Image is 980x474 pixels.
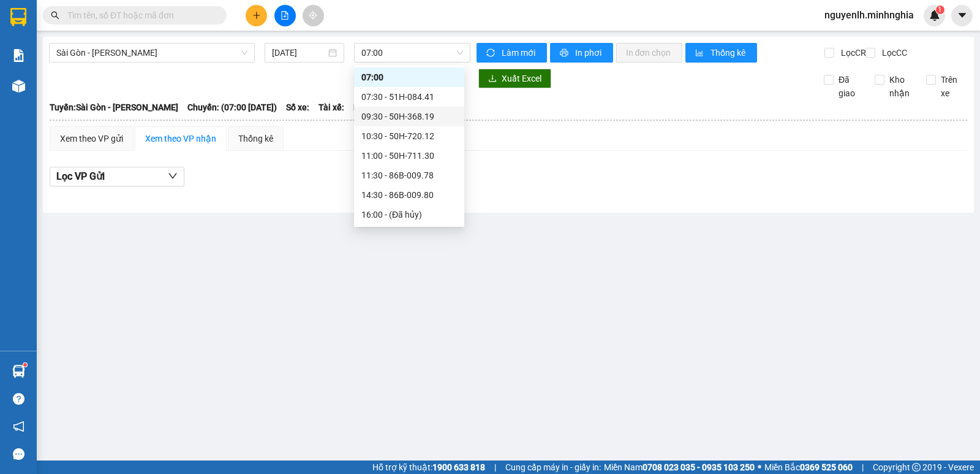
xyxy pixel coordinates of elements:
[836,46,868,59] span: Lọc CR
[6,42,233,58] li: 02523854854
[800,462,853,472] strong: 0369 525 060
[303,5,324,26] button: aim
[477,43,547,63] button: syncLàm mới
[318,101,344,114] span: Tài xế:
[272,46,326,59] input: 13/10/2025
[6,77,135,97] b: GỬI : Liên Hương
[56,44,247,62] span: Sài Gòn - Phan Rí
[938,6,942,14] span: 1
[877,46,909,59] span: Lọc CC
[505,461,601,474] span: Cung cấp máy in - giấy in:
[710,46,747,59] span: Thống kê
[936,6,944,14] sup: 1
[834,73,865,100] span: Đã giao
[884,73,916,100] span: Kho nhận
[12,49,25,62] img: solution-icon
[758,465,761,470] span: ⚪️
[13,421,24,432] span: notification
[912,463,921,472] span: copyright
[6,6,67,67] img: logo.jpg
[929,10,940,21] img: icon-new-feature
[643,462,755,472] strong: 0708 023 035 - 0935 103 250
[168,171,178,181] span: down
[550,43,613,63] button: printerIn phơi
[281,11,289,20] span: file-add
[695,48,706,58] span: bar-chart
[145,132,216,145] div: Xem theo VP nhận
[372,461,485,474] span: Hỗ trợ kỹ thuật:
[10,8,26,26] img: logo-vxr
[494,461,496,474] span: |
[246,5,267,26] button: plus
[13,448,24,460] span: message
[187,101,277,114] span: Chuyến: (07:00 [DATE])
[252,11,261,20] span: plus
[862,461,864,474] span: |
[70,29,80,39] span: environment
[957,10,968,21] span: caret-down
[309,11,317,20] span: aim
[353,101,384,114] span: Loại xe:
[56,169,105,184] span: Lọc VP Gửi
[685,43,757,63] button: bar-chartThống kê
[13,393,24,405] span: question-circle
[604,461,755,474] span: Miền Nam
[560,48,570,58] span: printer
[764,461,853,474] span: Miền Bắc
[951,5,973,26] button: caret-down
[6,27,233,42] li: 01 [PERSON_NAME]
[238,132,273,145] div: Thống kê
[23,363,27,367] sup: 1
[616,43,683,63] button: In đơn chọn
[432,462,485,472] strong: 1900 633 818
[274,5,296,26] button: file-add
[815,7,924,23] span: nguyenlh.minhnghia
[51,11,59,20] span: search
[67,9,212,22] input: Tìm tên, số ĐT hoặc mã đơn
[60,132,123,145] div: Xem theo VP gửi
[70,8,173,23] b: [PERSON_NAME]
[286,101,309,114] span: Số xe:
[361,44,462,62] span: 07:00
[936,73,968,100] span: Trên xe
[70,45,80,55] span: phone
[12,365,25,378] img: warehouse-icon
[50,102,178,112] b: Tuyến: Sài Gòn - [PERSON_NAME]
[575,46,603,59] span: In phơi
[12,80,25,93] img: warehouse-icon
[486,48,497,58] span: sync
[478,69,551,88] button: downloadXuất Excel
[502,46,537,59] span: Làm mới
[50,167,184,186] button: Lọc VP Gửi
